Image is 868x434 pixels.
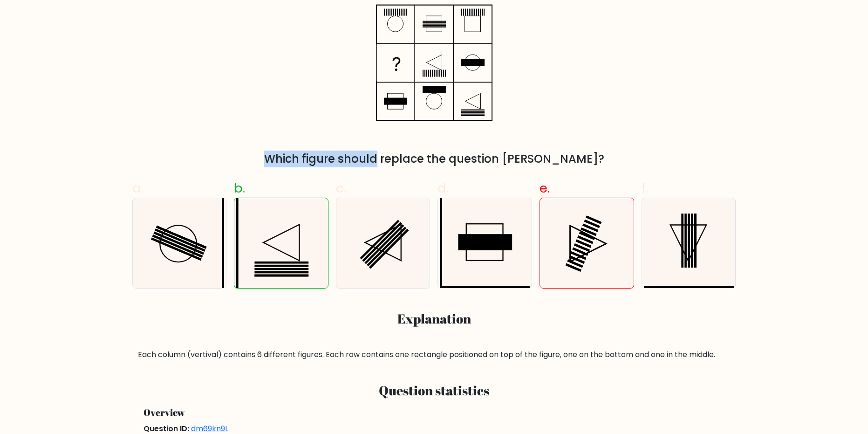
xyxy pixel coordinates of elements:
[138,349,731,360] div: Each column (vertival) contains 6 different figures. Each row contains one rectangle positioned o...
[138,151,731,167] div: Which figure should replace the question [PERSON_NAME]?
[138,311,731,327] h3: Explanation
[144,406,185,419] span: Overview
[437,179,449,197] span: d.
[144,383,725,399] h3: Question statistics
[336,179,346,197] span: c.
[540,179,550,197] span: e.
[234,179,245,197] span: b.
[132,179,144,197] span: a.
[144,423,189,434] span: Question ID:
[191,423,228,434] a: dm69kn9L
[642,179,648,197] span: f.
